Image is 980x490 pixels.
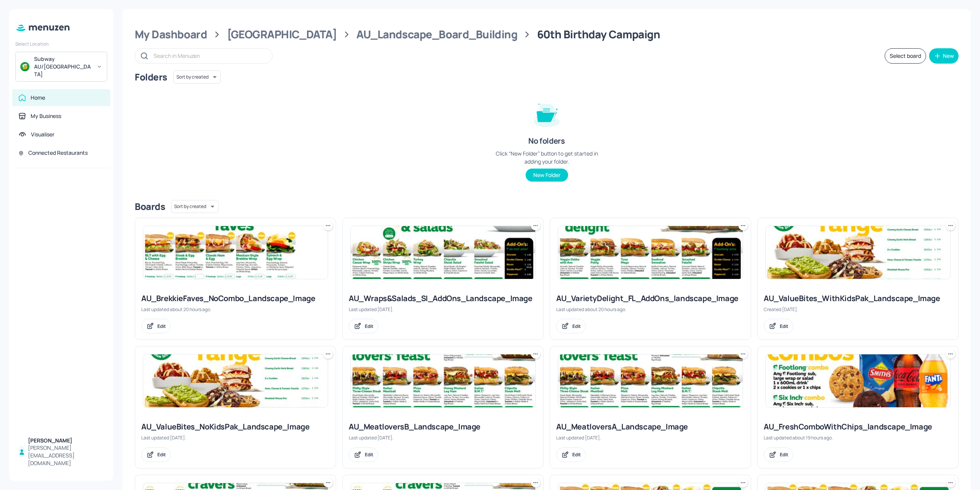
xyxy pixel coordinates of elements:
[766,226,950,279] img: 2025-07-18-1752804023273ml7j25a84p.jpeg
[141,421,330,432] div: AU_ValueBites_NoKidsPak_Landscape_Image
[766,354,950,407] img: 2025-08-11-1754891475143msg2oqrcdor.jpeg
[764,293,952,304] div: AU_ValueBites_WithKidsPak_Landscape_Image
[349,293,537,304] div: AU_Wraps&Salads_SI_AddOns_Landscape_Image
[157,451,166,458] div: Edit
[365,451,373,458] div: Edit
[929,48,959,64] button: New
[558,354,743,407] img: 2025-07-18-175280330897191gqfzlnygg.jpeg
[572,451,581,458] div: Edit
[356,28,517,41] div: AU_Landscape_Board_Building
[157,323,166,329] div: Edit
[365,323,373,329] div: Edit
[764,421,952,432] div: AU_FreshComboWithChips_landscape_Image
[349,434,537,441] div: Last updated [DATE].
[351,354,535,407] img: 2025-07-23-175324237409516zqxu63qyy.jpeg
[31,94,45,102] div: Home
[31,131,54,138] div: Visualiser
[943,53,954,59] div: New
[141,434,330,441] div: Last updated [DATE].
[556,293,745,304] div: AU_VarietyDelight_FL_AddOns_landscape_Image
[135,71,167,83] div: Folders
[28,444,104,467] div: [PERSON_NAME][EMAIL_ADDRESS][DOMAIN_NAME]
[135,200,165,213] div: Boards
[528,136,565,146] div: No folders
[20,62,29,71] img: avatar
[556,421,745,432] div: AU_MeatloversA_Landscape_Image
[143,354,328,407] img: 2025-07-18-1752804023273ml7j25a84p.jpeg
[526,169,568,182] button: New Folder
[572,323,581,329] div: Edit
[28,437,104,444] div: [PERSON_NAME]
[171,199,219,214] div: Sort by created
[537,28,660,41] div: 60th Birthday Campaign
[135,28,207,41] div: My Dashboard
[558,226,743,279] img: 2025-08-11-1754887968165ca1pba2wcps.jpeg
[556,306,745,313] div: Last updated about 20 hours ago.
[764,434,952,441] div: Last updated about 19 hours ago.
[141,306,330,313] div: Last updated about 20 hours ago.
[154,50,265,61] input: Search in Menuzen
[349,306,537,313] div: Last updated [DATE].
[28,149,88,157] div: Connected Restaurants
[173,69,221,85] div: Sort by created
[31,112,61,120] div: My Business
[15,41,107,47] div: Select Location
[764,306,952,313] div: Created [DATE].
[780,451,788,458] div: Edit
[143,226,328,279] img: 2025-08-11-1754885474620bxig0xozz2d.jpeg
[556,434,745,441] div: Last updated [DATE].
[351,226,535,279] img: 2025-07-18-1752809635697zew36dwqqvt.jpeg
[141,293,330,304] div: AU_BrekkieFaves_NoCombo_Landscape_Image
[349,421,537,432] div: AU_MeatloversB_Landscape_Image
[489,149,604,166] div: Click “New Folder” button to get started in adding your folder.
[885,48,926,64] button: Select board
[34,55,92,78] div: Subway AU/[GEOGRAPHIC_DATA]
[528,94,566,133] img: folder-empty
[227,28,337,41] div: [GEOGRAPHIC_DATA]
[780,323,788,329] div: Edit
